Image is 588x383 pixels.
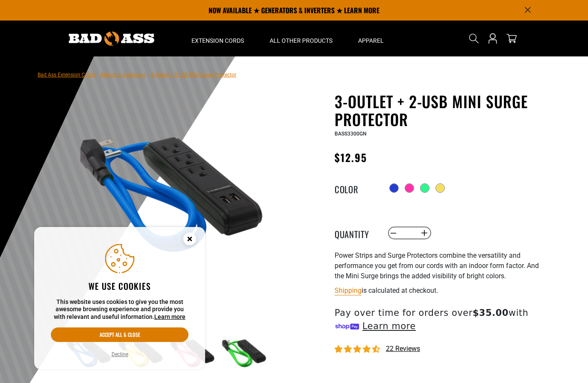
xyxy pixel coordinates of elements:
[257,21,345,56] summary: All Other Products
[51,280,188,292] h2: We use cookies
[179,21,257,56] summary: Extension Cords
[335,227,377,239] label: Quantity
[34,227,205,370] aside: Cookie Consent
[218,329,268,379] img: green
[345,21,397,56] summary: Apparel
[386,345,420,353] span: 22 reviews
[38,69,236,80] nav: breadcrumbs
[191,37,244,44] span: Extension Cords
[358,37,384,44] span: Apparel
[51,298,188,321] p: This website uses cookies to give you the most awesome browsing experience and provide you with r...
[97,72,99,78] span: ›
[51,327,188,342] button: Accept all & close
[151,72,236,78] span: 3-Outlet + 2-USB Mini Surge Protector
[335,345,382,354] span: 4.36 stars
[100,72,146,78] a: Return to Collection
[335,131,367,137] span: BASS3300GN
[109,350,131,359] button: Decline
[154,313,185,320] a: Learn more
[335,285,544,296] div: is calculated at checkout.
[270,37,332,44] span: All Other Products
[147,72,149,78] span: ›
[38,72,95,78] a: Bad Ass Extension Cords
[335,286,362,295] a: Shipping
[335,250,544,281] p: Power Strips and Surge Protectors combine the versatility and performance you get from our cords ...
[69,32,154,46] img: Bad Ass Extension Cords
[335,92,544,128] h1: 3-Outlet + 2-USB Mini Surge Protector
[335,183,377,194] legend: Color
[335,150,367,165] span: $12.95
[63,94,269,300] img: blue
[467,32,481,45] summary: Search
